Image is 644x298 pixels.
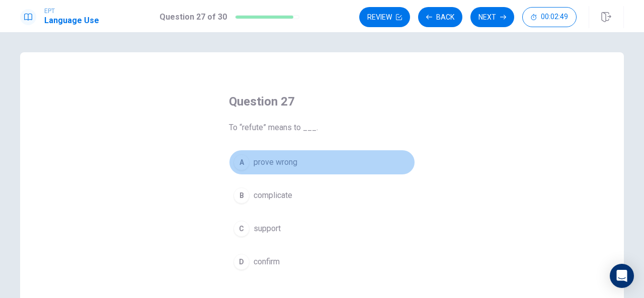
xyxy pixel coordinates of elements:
h1: Language Use [44,15,99,27]
span: complicate [254,189,292,202]
h4: Question 27 [229,93,415,110]
div: D [233,254,250,270]
button: Back [418,7,462,27]
span: support [254,223,281,235]
button: 00:02:49 [522,7,577,27]
button: Next [470,7,514,27]
h1: Question 27 of 30 [159,11,227,23]
button: Bcomplicate [229,183,415,208]
div: B [233,187,250,204]
button: Csupport [229,216,415,241]
span: confirm [254,256,280,268]
div: A [233,154,250,170]
span: 00:02:49 [541,13,568,21]
span: EPT [44,8,99,15]
button: Review [359,7,410,27]
div: C [233,221,250,237]
span: To “refute” means to ___. [229,122,415,134]
button: Dconfirm [229,249,415,274]
div: Open Intercom Messenger [610,264,634,288]
button: Aprove wrong [229,150,415,175]
span: prove wrong [254,156,297,168]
